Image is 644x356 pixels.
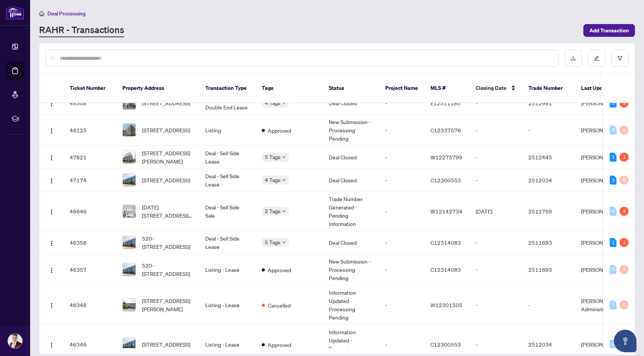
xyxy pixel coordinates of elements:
[199,115,256,146] td: Listing
[620,176,629,185] div: 0
[64,285,116,325] td: 46348
[620,126,629,135] div: 0
[323,285,379,325] td: Information Updated - Processing Pending
[470,254,522,285] td: -
[123,263,136,276] img: thumbnail-img
[430,100,461,106] span: E12311180
[265,176,281,184] span: 4 Tags
[265,98,281,107] span: 4 Tags
[142,203,193,220] span: [DATE][STREET_ADDRESS][PERSON_NAME]
[583,24,635,37] button: Add Transaction
[282,209,286,213] span: down
[589,24,629,36] span: Add Transaction
[49,240,55,246] img: Logo
[6,6,24,20] img: logo
[46,151,58,163] button: Logo
[123,174,136,186] img: thumbnail-img
[430,154,462,161] span: W12275799
[610,176,617,185] div: 1
[323,254,379,285] td: New Submission - Processing Pending
[379,92,424,115] td: -
[620,238,629,247] div: 1
[282,155,286,159] span: down
[522,74,575,103] th: Trade Number
[199,74,256,103] th: Transaction Type
[379,169,424,192] td: -
[470,169,522,192] td: -
[430,341,461,348] span: C12300553
[265,207,281,215] span: 2 Tags
[64,192,116,231] td: 46646
[268,341,291,349] span: Approved
[323,231,379,254] td: Deal Closed
[575,92,632,115] td: [PERSON_NAME]
[123,298,136,311] img: thumbnail-img
[64,146,116,169] td: 47821
[142,176,190,184] span: [STREET_ADDRESS]
[379,74,424,103] th: Project Name
[575,146,632,169] td: [PERSON_NAME]
[430,301,462,308] span: W12301505
[64,115,116,146] td: 48125
[199,92,256,115] td: Deal - Agent Double End Lease
[575,231,632,254] td: [PERSON_NAME]
[46,299,58,311] button: Logo
[470,285,522,325] td: -
[64,74,116,103] th: Ticket Number
[575,169,632,192] td: [PERSON_NAME]
[430,177,461,183] span: C12300553
[323,169,379,192] td: Deal Closed
[522,115,575,146] td: -
[610,265,617,274] div: 0
[522,285,575,325] td: -
[594,56,599,61] span: edit
[39,11,44,16] span: home
[379,254,424,285] td: -
[64,92,116,115] td: 48308
[46,338,58,350] button: Logo
[268,301,291,309] span: Cancelled
[620,207,629,216] div: 4
[588,50,605,67] button: edit
[620,98,629,108] div: 5
[379,285,424,325] td: -
[522,192,575,231] td: 2511769
[123,124,136,136] img: thumbnail-img
[46,174,58,186] button: Logo
[379,146,424,169] td: -
[123,205,136,218] img: thumbnail-img
[64,254,116,285] td: 46357
[49,155,55,161] img: Logo
[476,84,507,92] span: Closing Date
[610,126,617,135] div: 0
[522,231,575,254] td: 2511693
[49,209,55,215] img: Logo
[282,178,286,182] span: down
[620,265,629,274] div: 0
[282,241,286,244] span: down
[268,266,291,274] span: Approved
[142,234,193,251] span: 520-[STREET_ADDRESS]
[379,115,424,146] td: -
[323,92,379,115] td: Deal Closed
[49,267,55,273] img: Logo
[142,99,190,107] span: [STREET_ADDRESS]
[424,74,470,103] th: MLS #
[620,300,629,309] div: 0
[46,205,58,217] button: Logo
[522,254,575,285] td: 2511693
[116,74,199,103] th: Property Address
[617,56,623,61] span: filter
[571,56,576,61] span: download
[470,92,522,115] td: -
[430,239,461,246] span: C12314083
[614,330,636,352] button: Open asap
[430,127,461,133] span: C12337576
[575,254,632,285] td: [PERSON_NAME]
[611,50,629,67] button: filter
[575,74,632,103] th: Last Updated By
[39,24,124,37] a: RAHR - Transactions
[610,340,617,349] div: 0
[323,74,379,103] th: Status
[575,192,632,231] td: [PERSON_NAME]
